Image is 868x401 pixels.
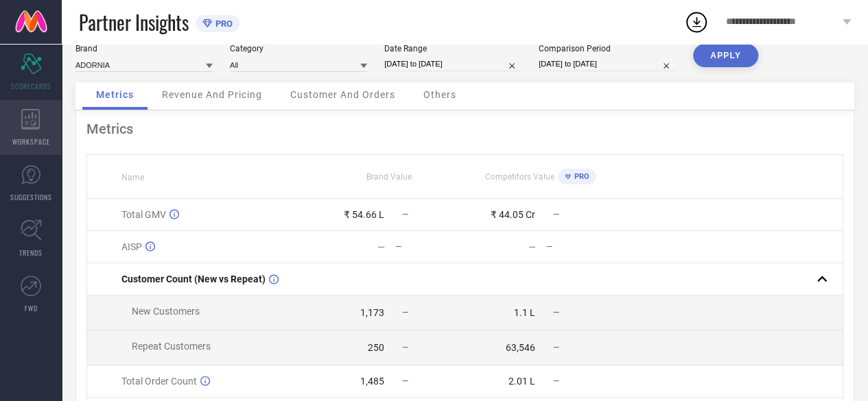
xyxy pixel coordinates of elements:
span: Customer And Orders [290,89,395,100]
div: 250 [368,342,384,353]
div: Date Range [384,44,521,53]
span: AISP [121,241,142,252]
span: PRO [571,172,589,181]
span: — [402,308,408,317]
span: SCORECARDS [11,81,51,91]
div: — [395,242,465,252]
span: PRO [212,19,233,29]
span: Repeat Customers [132,341,211,352]
button: APPLY [693,44,758,67]
span: Others [423,89,456,100]
input: Select comparison period [539,57,676,71]
div: Category [230,44,367,53]
span: — [553,210,559,219]
div: 1.1 L [514,307,535,318]
input: Select date range [384,57,521,71]
div: ₹ 54.66 L [344,209,384,220]
span: SUGGESTIONS [10,192,52,202]
span: — [402,210,408,219]
div: Brand [75,44,213,53]
span: Metrics [96,89,134,100]
span: Name [121,173,144,182]
span: Total GMV [121,209,166,220]
span: — [402,376,408,386]
div: 1,485 [360,376,384,387]
div: — [528,241,536,252]
div: Comparison Period [539,44,676,53]
span: WORKSPACE [12,136,50,147]
span: Revenue And Pricing [162,89,262,100]
div: 2.01 L [508,376,535,387]
div: — [377,241,385,252]
span: Competitors Value [485,172,554,182]
span: — [402,343,408,352]
span: FWD [25,303,38,313]
div: ₹ 44.05 Cr [491,209,535,220]
div: 1,173 [360,307,384,318]
span: — [553,343,559,352]
span: — [553,308,559,317]
div: — [546,242,615,252]
div: Open download list [684,10,709,34]
span: Brand Value [366,172,412,182]
span: Total Order Count [121,376,197,387]
div: 63,546 [506,342,535,353]
span: New Customers [132,306,200,317]
span: Customer Count (New vs Repeat) [121,274,266,284]
div: Metrics [86,121,843,137]
span: TRENDS [19,247,43,258]
span: Partner Insights [79,8,189,36]
span: — [553,376,559,386]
